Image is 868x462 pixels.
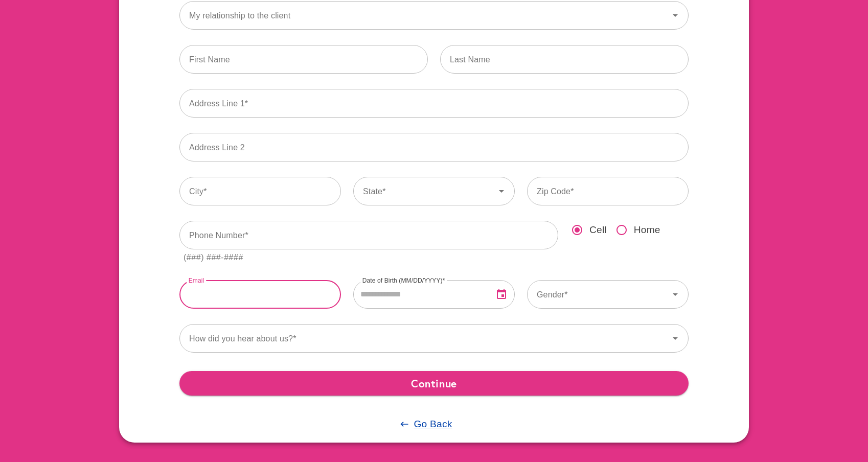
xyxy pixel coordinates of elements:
div: (###) ###-#### [184,251,243,265]
span: Home [634,223,660,238]
svg: Icon [669,9,681,21]
svg: Icon [669,332,681,344]
button: Open Date Picker [489,282,514,307]
u: Go Back [414,419,452,429]
svg: Icon [669,288,681,301]
span: Cell [589,223,607,238]
span: Continue [188,374,680,392]
button: Continue [179,371,689,396]
svg: Icon [495,185,508,197]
